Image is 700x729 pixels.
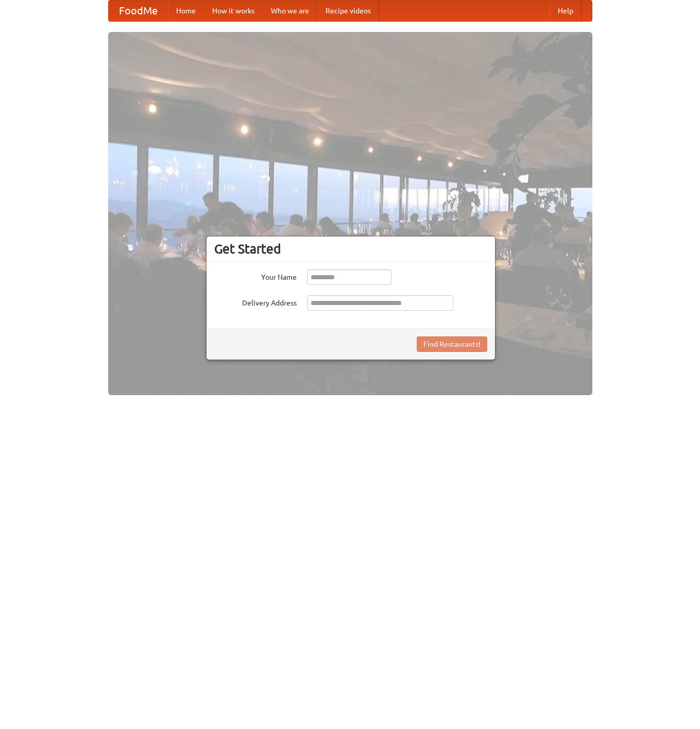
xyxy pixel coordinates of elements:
[417,336,487,352] button: Find Restaurants!
[263,1,317,21] a: Who we are
[214,295,297,308] label: Delivery Address
[168,1,204,21] a: Home
[550,1,582,21] a: Help
[109,1,168,21] a: FoodMe
[317,1,379,21] a: Recipe videos
[204,1,263,21] a: How it works
[214,269,297,282] label: Your Name
[214,241,487,257] h3: Get Started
